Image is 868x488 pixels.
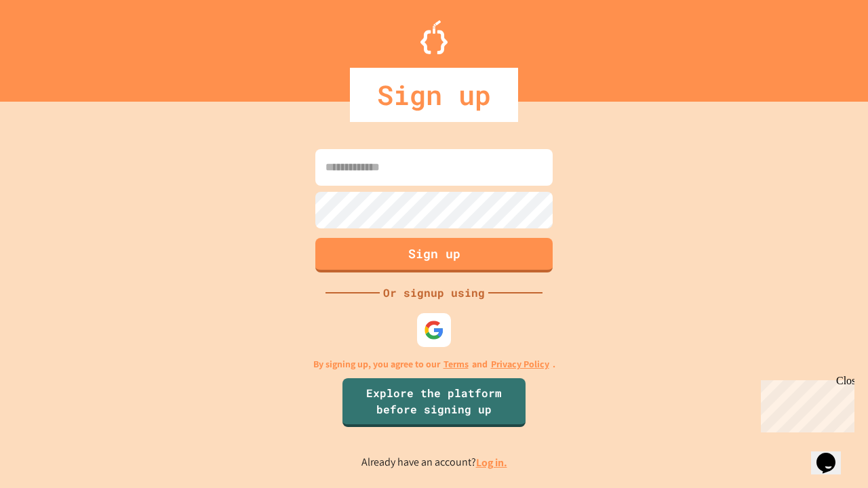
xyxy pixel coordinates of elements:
[811,434,854,474] iframe: chat widget
[380,285,488,301] div: Or signup using
[443,357,469,371] a: Terms
[755,375,854,432] iframe: chat widget
[361,454,507,471] p: Already have an account?
[476,455,507,470] a: Log in.
[313,357,555,371] p: By signing up, you agree to our and .
[424,320,444,340] img: google-icon.svg
[491,357,549,371] a: Privacy Policy
[5,5,94,86] div: Chat with us now!Close
[350,68,518,122] div: Sign up
[420,20,448,54] img: Logo.svg
[342,378,526,427] a: Explore the platform before signing up
[315,238,553,272] button: Sign up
